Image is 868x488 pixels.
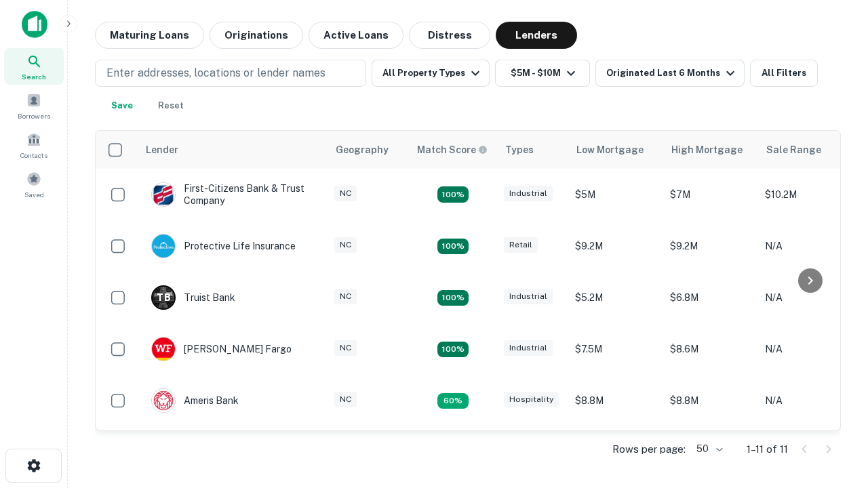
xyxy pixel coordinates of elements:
[568,375,663,426] td: $8.8M
[568,272,663,323] td: $5.2M
[151,182,314,207] div: First-citizens Bank & Trust Company
[146,142,178,158] div: Lender
[151,285,235,310] div: Truist Bank
[663,220,758,272] td: $9.2M
[334,237,357,253] div: NC
[437,186,469,203] div: Matching Properties: 2, hasApolloMatch: undefined
[95,60,366,87] button: Enter addresses, locations or lender names
[372,60,490,87] button: All Property Types
[568,131,663,169] th: Low Mortgage
[210,22,303,49] button: Originations
[496,22,577,49] button: Lenders
[747,441,788,457] p: 1–11 of 11
[663,323,758,375] td: $8.6M
[152,389,175,412] img: picture
[157,291,170,305] p: T B
[437,290,469,306] div: Matching Properties: 3, hasApolloMatch: undefined
[20,150,47,161] span: Contacts
[504,392,559,407] div: Hospitality
[4,166,64,203] a: Saved
[663,426,758,478] td: $9.2M
[152,338,175,361] img: picture
[437,393,469,409] div: Matching Properties: 1, hasApolloMatch: undefined
[18,110,50,121] span: Borrowers
[663,131,758,169] th: High Mortgage
[663,375,758,426] td: $8.8M
[152,235,175,258] img: picture
[505,142,534,158] div: Types
[151,388,239,413] div: Ameris Bank
[612,441,686,457] p: Rows per page:
[504,186,553,201] div: Industrial
[504,289,553,304] div: Industrial
[152,183,175,206] img: picture
[800,336,868,401] iframe: Chat Widget
[328,131,409,169] th: Geography
[334,392,357,407] div: NC
[568,169,663,220] td: $5M
[334,186,357,201] div: NC
[409,131,497,169] th: Capitalize uses an advanced AI algorithm to match your search with the best lender. The match sco...
[4,87,64,124] a: Borrowers
[151,234,296,258] div: Protective Life Insurance
[568,426,663,478] td: $9.2M
[334,340,357,356] div: NC
[576,142,644,158] div: Low Mortgage
[151,337,292,361] div: [PERSON_NAME] Fargo
[663,272,758,323] td: $6.8M
[24,189,44,200] span: Saved
[691,439,725,459] div: 50
[22,11,47,38] img: capitalize-icon.png
[309,22,403,49] button: Active Loans
[149,92,193,119] button: Reset
[750,60,818,87] button: All Filters
[106,65,325,81] p: Enter addresses, locations or lender names
[409,22,490,49] button: Distress
[595,60,745,87] button: Originated Last 6 Months
[504,340,553,356] div: Industrial
[437,239,469,255] div: Matching Properties: 2, hasApolloMatch: undefined
[22,71,46,82] span: Search
[334,289,357,304] div: NC
[95,22,204,49] button: Maturing Loans
[4,127,64,163] a: Contacts
[100,92,144,119] button: Save your search to get updates of matches that match your search criteria.
[138,131,328,169] th: Lender
[671,142,743,158] div: High Mortgage
[504,237,538,253] div: Retail
[417,142,485,157] h6: Match Score
[4,48,64,85] a: Search
[568,220,663,272] td: $9.2M
[497,131,568,169] th: Types
[437,342,469,358] div: Matching Properties: 2, hasApolloMatch: undefined
[417,142,488,157] div: Capitalize uses an advanced AI algorithm to match your search with the best lender. The match sco...
[495,60,590,87] button: $5M - $10M
[568,323,663,375] td: $7.5M
[766,142,821,158] div: Sale Range
[663,169,758,220] td: $7M
[336,142,389,158] div: Geography
[606,65,738,81] div: Originated Last 6 Months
